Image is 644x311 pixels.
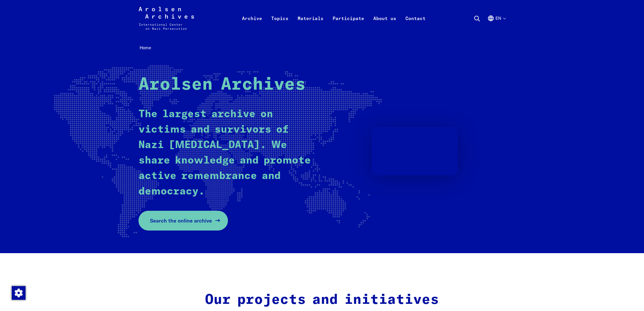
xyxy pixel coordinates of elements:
[138,44,506,52] nav: Breadcrumb
[150,217,212,225] span: Search the online archive
[238,14,267,37] a: Archive
[138,211,228,231] a: Search the online archive
[12,286,26,300] img: Change consent
[140,45,151,50] span: Home
[401,14,430,37] a: Contact
[293,14,328,37] a: Materials
[201,292,443,308] h2: Our projects and initiatives
[138,76,306,93] strong: Arolsen Archives
[328,14,369,37] a: Participate
[267,14,293,37] a: Topics
[238,7,430,30] nav: Primary
[487,15,506,36] button: English, language selection
[369,14,401,37] a: About us
[11,286,25,300] div: Change consent
[138,107,312,199] p: The largest archive on victims and survivors of Nazi [MEDICAL_DATA]. We share knowledge and promo...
